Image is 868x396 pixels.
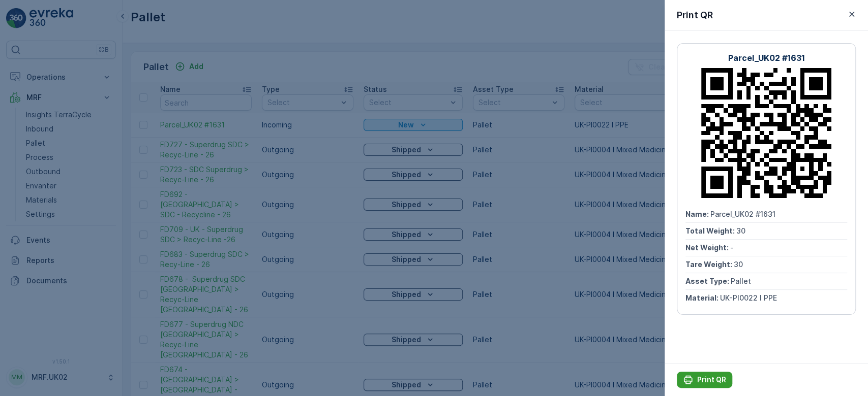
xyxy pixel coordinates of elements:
span: Material : [685,293,720,302]
span: 30 [734,260,743,269]
span: UK-PI0022 I PPE [720,293,777,302]
span: Net Weight : [685,243,730,252]
p: Print QR [697,375,726,385]
p: Parcel_UK02 #1631 [728,52,805,64]
span: Tare Weight : [685,260,734,269]
span: - [730,243,734,252]
span: Asset Type : [685,277,731,285]
span: Pallet [731,277,751,285]
span: Total Weight : [685,226,736,235]
span: Parcel_UK02 #1631 [710,210,775,218]
button: Print QR [677,372,732,388]
span: Name : [685,210,710,218]
p: Print QR [677,8,713,22]
span: 30 [736,226,745,235]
